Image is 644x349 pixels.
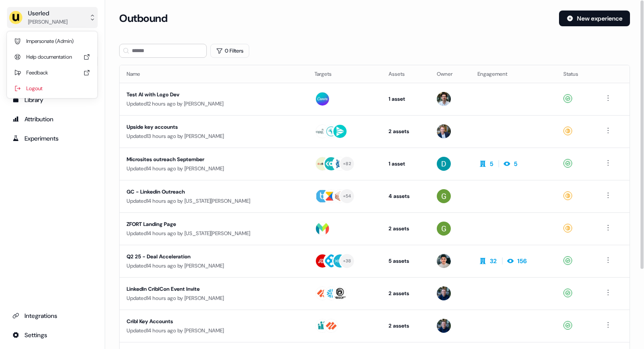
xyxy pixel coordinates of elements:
[11,65,94,81] div: Feedback
[11,81,94,96] div: Logout
[28,18,67,26] div: [PERSON_NAME]
[11,49,94,65] div: Help documentation
[28,9,67,18] div: Userled
[11,33,94,49] div: Impersonate (Admin)
[7,7,98,28] button: Userled[PERSON_NAME]
[7,32,97,98] div: Userled[PERSON_NAME]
